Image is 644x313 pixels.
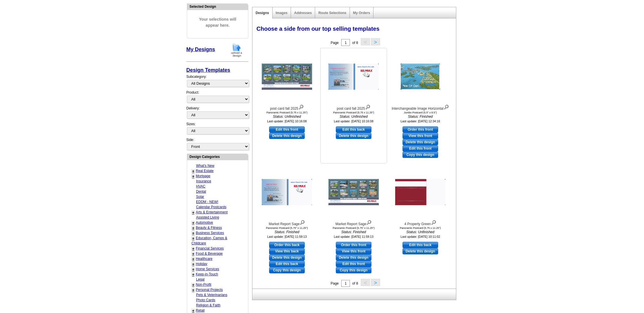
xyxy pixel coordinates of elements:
span: of 8 [352,41,358,45]
img: upload-design [229,43,244,57]
img: view design details [300,219,305,225]
img: Market Report Sage [329,179,379,205]
a: Delete this design [336,254,371,261]
div: Side: [186,137,248,151]
a: use this design [336,126,371,133]
a: edit this design [269,261,305,267]
a: use this design [269,126,305,133]
a: edit this design [336,261,371,267]
a: + [192,252,194,256]
small: Last update: [DATE] 11:59:13 [334,235,373,238]
span: Your selections will appear here. [191,11,244,34]
div: post card fall 2025 [322,103,385,111]
a: + [192,210,194,215]
small: Last update: [DATE] 11:59:13 [267,235,307,238]
a: Mortgage [196,174,210,178]
a: + [192,226,194,230]
a: Copy this design [402,152,438,158]
a: Copy this design [269,267,305,273]
a: Photo Cards [196,298,215,302]
img: view design details [444,103,449,110]
a: Healthcare [196,257,212,261]
div: post card fall 2025 [255,103,319,111]
a: + [192,169,194,173]
a: + [192,236,194,241]
a: View this front [336,248,371,254]
a: Keep-in-Touch [196,272,218,276]
div: Interchangeable Image Horizontal [389,103,452,111]
a: Education, Camps & Childcare [191,236,227,245]
div: Panoramic Postcard (5.75" x 11.25") [322,227,385,229]
iframe: LiveChat chat widget [529,179,644,313]
a: Non-Profit [196,283,211,287]
a: + [192,174,194,179]
a: use this design [402,242,438,248]
a: Financial Services [196,246,224,250]
a: + [192,288,194,292]
div: Market Report Sage [255,219,319,227]
a: Solar [196,195,204,199]
a: Calendar Postcards [196,205,226,209]
a: Delete this design [269,133,305,139]
img: Interchangeable Image Horizontal [400,63,440,90]
a: + [192,308,194,313]
div: Panoramic Postcard (5.75 x 11.25") [255,111,319,114]
button: < [361,279,370,286]
a: Automotive [196,221,213,225]
img: Market Report Sage [262,179,312,205]
a: Business Services [196,231,224,235]
a: Images [276,11,287,15]
span: Choose a side from our top selling templates [256,26,379,32]
small: Last update: [DATE] 10:16:08 [267,119,307,123]
a: + [192,257,194,261]
div: Subcategory: [186,74,248,90]
div: Market Report Sage [322,219,385,227]
div: Jumbo Postcard (5.5" x 8.5") [389,111,452,114]
div: Panoramic Postcard (5.75" x 11.25") [255,227,319,229]
button: > [371,279,380,286]
small: Last update: [DATE] 12:34:16 [400,119,440,123]
a: use this design [402,126,438,133]
a: My Orders [353,11,370,15]
a: Beauty & Fitness [196,226,222,230]
button: < [361,38,370,45]
i: Status: Finished [322,229,385,235]
i: Status: Finished [255,229,319,235]
a: use this design [269,242,305,248]
a: What's New [196,164,214,168]
a: Copy this design [336,267,371,273]
a: View this back [269,248,305,254]
a: My Designs [186,47,215,52]
a: Legal [196,277,204,281]
a: Real Estate [196,169,214,173]
a: + [192,231,194,235]
img: view design details [365,103,371,110]
img: view design details [366,219,372,225]
span: Page [331,41,339,45]
a: Personal Projects [196,288,223,292]
a: Insurance [196,179,211,183]
a: + [192,221,194,225]
a: Designs [256,11,269,15]
img: post card fall 2025 [329,64,379,90]
div: Product: [186,90,248,106]
img: post card fall 2025 [262,64,312,90]
a: use this design [336,242,371,248]
i: Status: Unfinished [389,229,452,235]
img: view design details [431,219,436,225]
small: Last update: [DATE] 10:11:02 [400,235,440,238]
a: + [192,246,194,251]
a: EDDM - NEW! [196,200,218,204]
div: Sizes: [186,121,248,137]
a: + [192,283,194,287]
a: HVAC [196,184,205,188]
a: Design Templates [186,67,230,73]
a: + [192,262,194,266]
a: Route Selections [318,11,346,15]
button: > [371,38,380,45]
a: Home Services [196,267,219,271]
img: 4 Property Green [395,179,446,205]
i: Status: Unfinished [255,114,319,119]
a: Delete this design [402,248,438,254]
span: Page [331,281,339,285]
